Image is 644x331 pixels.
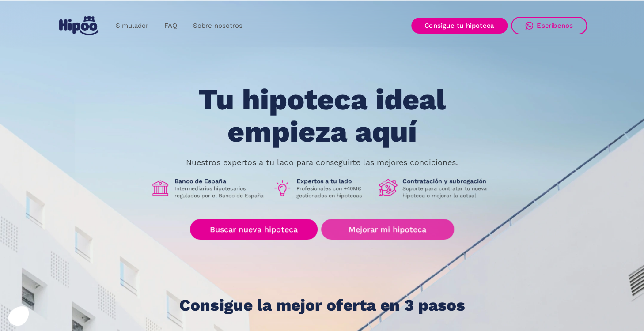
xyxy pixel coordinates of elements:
a: Simulador [107,17,156,34]
h1: Banco de España [174,177,265,185]
a: FAQ [156,17,185,34]
a: Sobre nosotros [185,17,250,34]
p: Nuestros expertos a tu lado para conseguirte las mejores condiciones. [186,159,458,166]
p: Soporte para contratar tu nueva hipoteca o mejorar la actual [402,185,493,199]
a: Consigue tu hipoteca [411,18,508,34]
h1: Expertos a tu lado [296,177,371,185]
p: Intermediarios hipotecarios regulados por el Banco de España [174,185,265,199]
a: Mejorar mi hipoteca [321,219,454,240]
a: home [57,13,100,39]
p: Profesionales con +40M€ gestionados en hipotecas [296,185,371,199]
h1: Tu hipoteca ideal empieza aquí [155,84,489,148]
div: Escríbenos [537,22,573,30]
h1: Contratación y subrogación [402,177,493,185]
a: Buscar nueva hipoteca [190,219,318,240]
h1: Consigue la mejor oferta en 3 pasos [179,297,465,314]
a: Escríbenos [511,17,587,34]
